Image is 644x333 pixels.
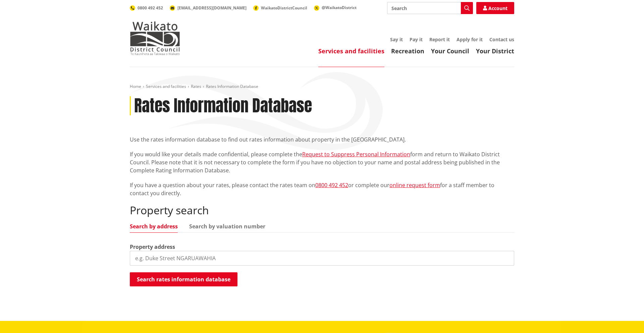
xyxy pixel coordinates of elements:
[177,5,247,11] span: [EMAIL_ADDRESS][DOMAIN_NAME]
[206,84,258,89] span: Rates Information Database
[130,84,141,89] a: Home
[130,272,237,286] button: Search rates information database
[261,5,307,11] span: WaikatoDistrictCouncil
[130,135,514,144] p: Use the rates information database to find out rates information about property in the [GEOGRAPHI...
[314,5,357,10] a: @WaikatoDistrict
[130,224,178,229] a: Search by address
[130,5,163,11] a: 0800 492 452
[130,21,180,55] img: Waikato District Council - Te Kaunihera aa Takiwaa o Waikato
[253,5,307,11] a: WaikatoDistrictCouncil
[410,36,423,43] a: Pay it
[431,47,469,55] a: Your Council
[457,36,483,43] a: Apply for it
[489,36,514,43] a: Contact us
[130,251,514,266] input: e.g. Duke Street NGARUAWAHIA
[429,36,450,43] a: Report it
[391,47,424,55] a: Recreation
[170,5,247,11] a: [EMAIL_ADDRESS][DOMAIN_NAME]
[476,47,514,55] a: Your District
[146,84,186,89] a: Services and facilities
[389,181,440,189] a: online request form
[191,84,201,89] a: Rates
[134,96,312,116] h1: Rates Information Database
[390,36,403,43] a: Say it
[387,2,473,14] input: Search input
[318,47,384,55] a: Services and facilities
[322,5,357,10] span: @WaikatoDistrict
[130,204,514,217] h2: Property search
[130,84,514,90] nav: breadcrumb
[302,151,410,158] a: Request to Suppress Personal Information
[138,5,163,11] span: 0800 492 452
[315,181,348,189] a: 0800 492 452
[130,181,514,197] p: If you have a question about your rates, please contact the rates team on or complete our for a s...
[476,2,514,14] a: Account
[130,243,175,251] label: Property address
[189,224,265,229] a: Search by valuation number
[130,150,514,174] p: If you would like your details made confidential, please complete the form and return to Waikato ...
